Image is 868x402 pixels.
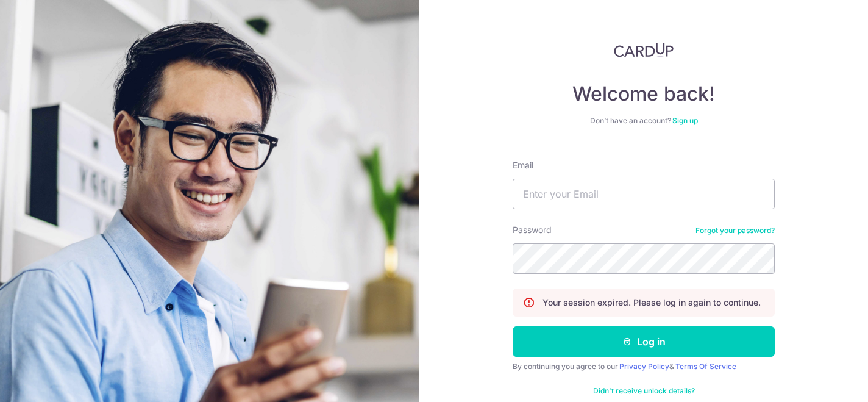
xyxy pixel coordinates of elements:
div: By continuing you agree to our & [513,362,775,371]
a: Didn't receive unlock details? [593,386,695,396]
img: CardUp Logo [614,43,674,57]
a: Sign up [672,116,698,125]
h4: Welcome back! [513,82,775,106]
input: Enter your Email [513,179,775,209]
div: Don’t have an account? [513,116,775,126]
p: Your session expired. Please log in again to continue. [542,296,761,309]
button: Log in [513,326,775,357]
label: Password [513,224,552,236]
label: Email [513,159,533,171]
a: Forgot your password? [695,226,775,235]
a: Terms Of Service [675,362,736,371]
a: Privacy Policy [619,362,669,371]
